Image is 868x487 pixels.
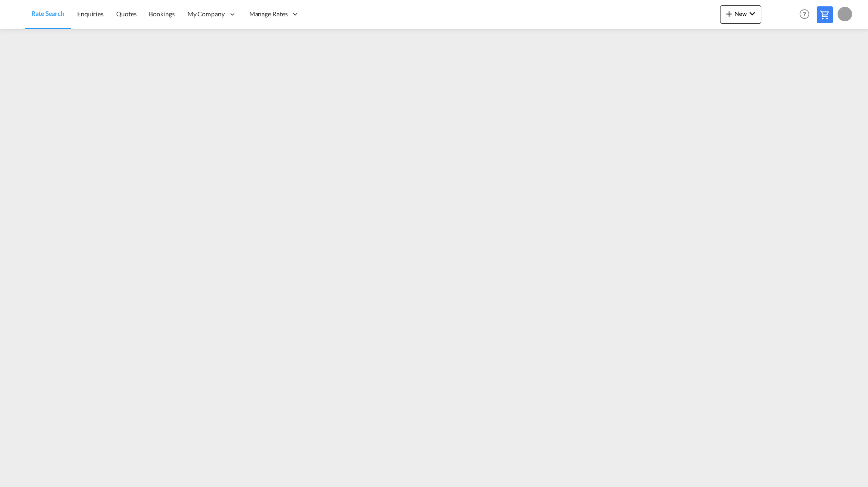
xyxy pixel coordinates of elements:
span: Manage Rates [249,10,288,19]
span: Bookings [149,10,174,18]
button: icon-plus 400-fgNewicon-chevron-down [720,5,761,24]
span: Enquiries [77,10,104,18]
span: Rate Search [31,10,64,17]
span: New [724,10,758,17]
span: Quotes [116,10,136,18]
span: Help [797,6,812,22]
md-icon: icon-chevron-down [747,8,758,19]
md-icon: icon-plus 400-fg [724,8,735,19]
span: My Company [187,10,225,19]
div: Help [797,6,817,23]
